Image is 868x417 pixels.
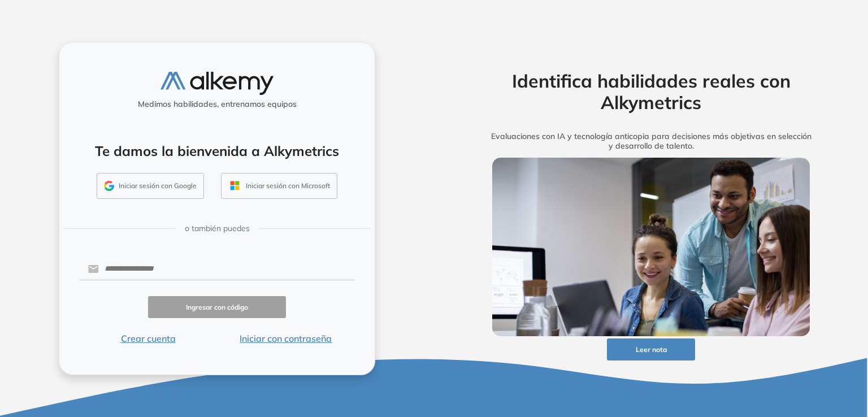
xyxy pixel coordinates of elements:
[64,99,370,109] h5: Medimos habilidades, entrenamos equipos
[665,286,868,417] iframe: Chat Widget
[148,296,286,318] button: Ingresar con código
[607,338,695,360] button: Leer nota
[217,332,355,345] button: Iniciar con contraseña
[97,173,204,199] button: Iniciar sesión con Google
[492,158,810,336] img: img-more-info
[74,143,360,159] h4: Te damos la bienvenida a Alkymetrics
[160,72,274,95] img: logo-alkemy
[104,181,114,191] img: GMAIL_ICON
[228,179,241,192] img: OUTLOOK_ICON
[79,332,217,345] button: Crear cuenta
[221,173,337,199] button: Iniciar sesión con Microsoft
[185,223,250,234] span: o también puedes
[475,132,827,151] h5: Evaluaciones con IA y tecnología anticopia para decisiones más objetivas en selección y desarroll...
[475,70,827,114] h2: Identifica habilidades reales con Alkymetrics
